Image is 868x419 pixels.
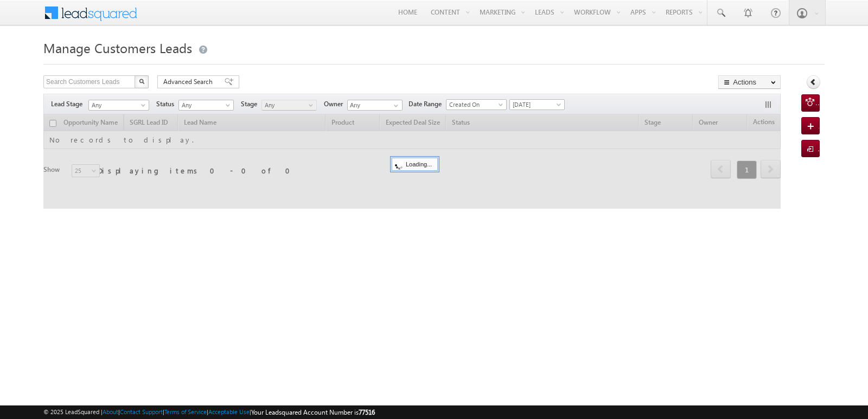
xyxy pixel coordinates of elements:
[156,99,178,109] span: Status
[510,100,561,109] span: [DATE]
[43,407,375,417] span: © 2025 LeadSquared | | | | |
[51,99,87,109] span: Lead Stage
[446,99,507,110] a: Created On
[241,99,261,109] span: Stage
[103,408,118,415] a: About
[89,100,145,110] span: Any
[164,408,207,415] a: Terms of Service
[359,408,375,416] span: 77516
[88,100,149,111] a: Any
[43,39,192,56] span: Manage Customers Leads
[178,100,234,111] a: Any
[409,99,446,109] span: Date Range
[509,99,565,110] a: [DATE]
[139,79,144,84] img: Search
[392,158,438,171] div: Loading...
[251,408,375,416] span: Your Leadsquared Account Number is
[347,100,403,111] input: Type to Search
[261,100,317,111] a: Any
[324,99,347,109] span: Owner
[446,100,503,109] span: Created On
[262,100,314,110] span: Any
[120,408,163,415] a: Contact Support
[718,75,781,89] button: Actions
[388,100,401,111] a: Show All Items
[208,408,250,415] a: Acceptable Use
[163,77,216,87] span: Advanced Search
[179,100,231,110] span: Any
